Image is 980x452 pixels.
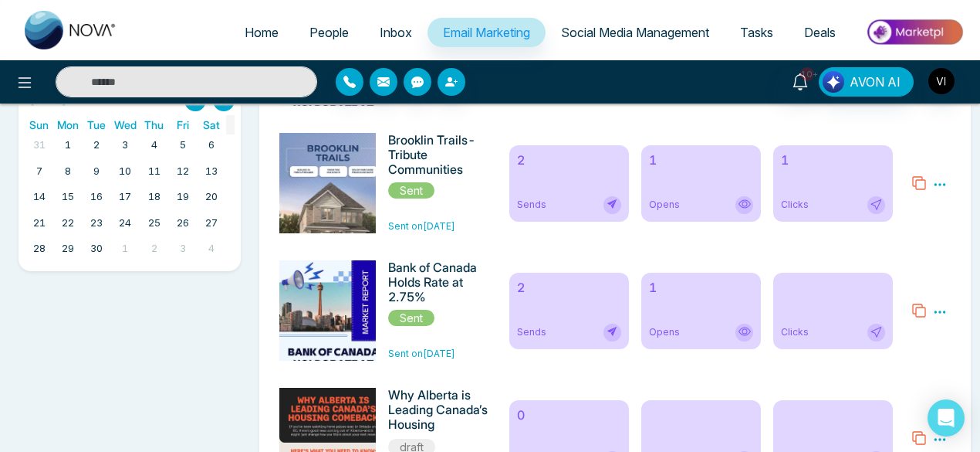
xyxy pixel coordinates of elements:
[388,348,455,359] span: Sent on [DATE]
[168,238,197,264] td: October 3, 2025
[25,134,53,161] td: August 31, 2025
[111,238,140,264] td: October 1, 2025
[364,18,427,47] a: Inbox
[25,238,53,264] td: September 28, 2025
[25,264,53,291] td: October 5, 2025
[168,264,197,291] td: October 10, 2025
[174,161,192,182] a: September 12, 2025
[517,408,621,423] h6: 0
[140,161,168,187] td: September 11, 2025
[30,186,49,208] a: September 14, 2025
[388,260,491,305] h6: Bank of Canada Holds Rate at 2.75%
[83,212,111,239] td: September 23, 2025
[87,186,106,208] a: September 16, 2025
[198,161,226,187] td: September 13, 2025
[53,186,82,212] td: September 15, 2025
[25,186,53,212] td: September 14, 2025
[517,325,546,339] span: Sends
[198,212,226,239] td: September 27, 2025
[427,18,546,47] a: Email Marketing
[30,134,49,156] a: August 31, 2025
[823,71,844,93] img: Lead Flow
[782,67,819,94] a: 10+
[25,212,53,239] td: September 21, 2025
[649,280,753,295] h6: 1
[148,238,161,260] a: October 2, 2025
[62,161,74,182] a: September 8, 2025
[294,18,364,47] a: People
[789,18,851,47] a: Deals
[111,134,140,161] td: September 3, 2025
[205,134,218,156] a: September 6, 2025
[119,264,131,286] a: October 8, 2025
[53,212,82,239] td: September 22, 2025
[111,186,140,212] td: September 17, 2025
[800,67,814,81] span: 10+
[116,212,134,234] a: September 24, 2025
[245,25,279,40] span: Home
[649,198,680,212] span: Opens
[90,161,103,182] a: September 9, 2025
[517,153,621,168] h6: 2
[205,238,218,260] a: October 4, 2025
[53,264,82,291] td: October 6, 2025
[59,238,77,260] a: September 29, 2025
[141,115,167,134] a: Thursday
[388,220,455,232] span: Sent on [DATE]
[388,182,434,199] span: Sent
[725,18,789,47] a: Tasks
[33,161,46,182] a: September 7, 2025
[83,134,111,161] td: September 2, 2025
[111,161,140,187] td: September 10, 2025
[140,134,168,161] td: September 4, 2025
[202,186,221,208] a: September 20, 2025
[83,161,111,187] td: September 9, 2025
[168,161,197,187] td: September 12, 2025
[111,115,140,134] a: Wednesday
[119,134,131,156] a: September 3, 2025
[517,280,621,295] h6: 2
[53,134,82,161] td: September 1, 2025
[83,238,111,264] td: September 30, 2025
[804,25,836,40] span: Deals
[148,264,161,286] a: October 9, 2025
[140,212,168,239] td: September 25, 2025
[30,238,49,260] a: September 28, 2025
[859,15,971,49] img: Market-place.gif
[54,115,82,134] a: Monday
[781,153,885,168] h6: 1
[84,115,109,134] a: Tuesday
[202,161,221,182] a: September 13, 2025
[140,238,168,264] td: October 2, 2025
[53,161,82,187] td: September 8, 2025
[33,264,46,286] a: October 5, 2025
[145,186,164,208] a: September 18, 2025
[561,25,709,40] span: Social Media Management
[546,18,725,47] a: Social Media Management
[198,238,226,264] td: October 4, 2025
[380,25,412,40] span: Inbox
[148,134,161,156] a: September 4, 2025
[177,134,189,156] a: September 5, 2025
[388,388,491,434] h6: Why Alberta is Leading Canada’s Housing Comeback
[649,325,680,339] span: Opens
[202,212,221,234] a: September 27, 2025
[145,161,164,182] a: September 11, 2025
[119,238,131,260] a: October 1, 2025
[26,115,52,134] a: Sunday
[309,25,349,40] span: People
[83,264,111,291] td: October 7, 2025
[25,161,53,187] td: September 7, 2025
[928,399,965,437] div: Open Intercom Messenger
[30,212,49,234] a: September 21, 2025
[53,238,82,264] td: September 29, 2025
[649,153,753,168] h6: 1
[83,186,111,212] td: September 16, 2025
[168,186,197,212] td: September 19, 2025
[174,264,192,286] a: October 10, 2025
[25,11,117,49] img: Nova CRM Logo
[850,73,901,91] span: AVON AI
[62,134,74,156] a: September 1, 2025
[168,134,197,161] td: September 5, 2025
[111,264,140,291] td: October 8, 2025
